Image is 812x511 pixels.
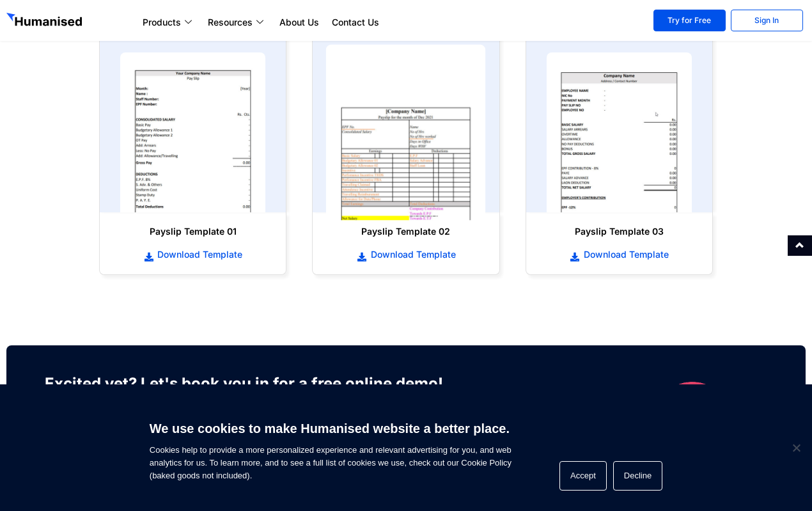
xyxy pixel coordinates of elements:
button: Accept [559,461,607,491]
span: Download Template [368,248,456,261]
h6: We use cookies to make Humanised website a better place. [150,420,511,437]
button: Decline [613,461,662,491]
span: Cookies help to provide a more personalized experience and relevant advertising for you, and web ... [150,413,511,482]
a: About Us [273,15,325,30]
span: Decline [790,441,802,454]
span: Download Template [581,248,669,261]
a: Contact Us [325,15,386,30]
span: Download Template [154,248,242,261]
a: Resources [201,15,273,30]
a: Products [136,15,201,30]
a: Try for Free [653,10,726,31]
a: Download Template [113,248,273,262]
h3: Excited yet? Let's book you in for a free online demo! [45,371,464,397]
a: Sign In [731,10,803,31]
img: payslip template [120,52,265,212]
img: GetHumanised Logo [6,13,84,29]
h6: Payslip Template 03 [539,225,699,238]
img: payslip template [547,52,692,212]
a: Download Template [325,248,486,262]
h6: Payslip Template 02 [325,225,486,238]
h6: Payslip Template 01 [113,225,273,238]
a: Download Template [539,248,699,262]
img: payslip template [326,45,486,221]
